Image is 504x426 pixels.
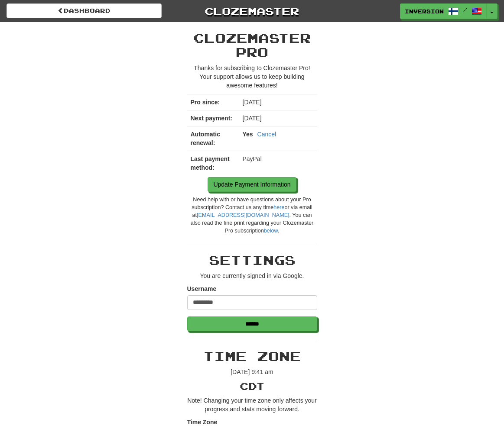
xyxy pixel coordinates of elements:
h2: Time Zone [187,349,317,363]
strong: Next payment: [191,115,232,122]
span: / [463,7,467,13]
p: Note! Changing your time zone only affects your progress and stats moving forward. [187,396,317,413]
strong: Automatic renewal: [191,131,220,146]
h2: Settings [187,253,317,267]
strong: Last payment method: [191,155,230,171]
label: Username [187,284,217,293]
p: [DATE] 9:41 am [187,368,317,376]
p: You are currently signed in via Google. [187,271,317,280]
td: [DATE] [239,94,317,110]
p: Thanks for subscribing to Clozemaster Pro! Your support allows us to keep building awesome features! [187,64,317,90]
td: PayPal [239,151,317,176]
h2: Clozemaster Pro [187,31,317,59]
td: [DATE] [239,110,317,126]
a: Clozemaster [175,3,330,19]
a: Update Payment Information [208,177,296,192]
h3: CDT [187,381,317,392]
strong: Yes [243,131,253,138]
a: here [273,204,284,210]
span: inversion [405,7,444,15]
strong: Pro since: [191,99,220,106]
a: Dashboard [7,3,162,18]
a: inversion / [400,3,487,19]
a: below [264,228,278,234]
div: Need help with or have questions about your Pro subscription? Contact us any time or via email at... [187,196,317,235]
a: [EMAIL_ADDRESS][DOMAIN_NAME] [197,212,289,218]
a: Cancel [257,130,276,139]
